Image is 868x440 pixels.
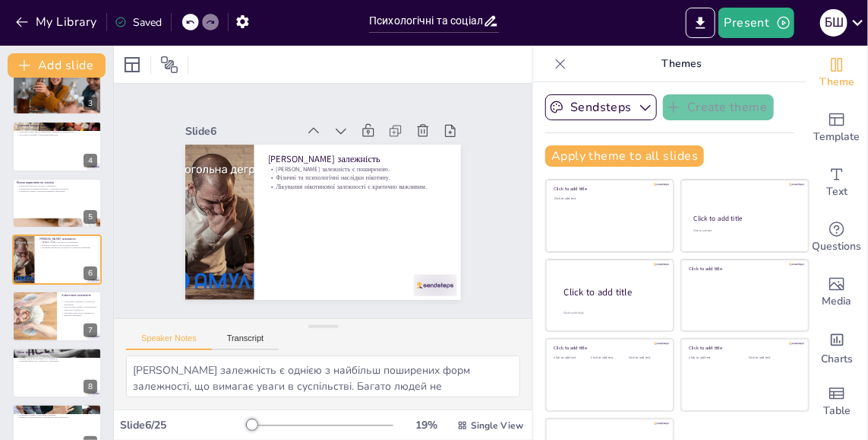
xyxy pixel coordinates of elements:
p: Оточення впливає на формування залежностей. [17,128,97,131]
p: [PERSON_NAME] залежність є поширеною. [213,127,339,266]
span: Single View [471,419,523,432]
p: Соціальна ізоляція є наслідком вживання наркотиків. [17,190,97,193]
button: Add slide [8,53,106,78]
div: Add images, graphics, shapes or video [806,265,867,320]
p: Лікування алкогольної залежності є критично важливим. [62,312,97,317]
div: Saved [115,15,162,30]
p: Цікаві факти про залежності [17,350,97,355]
span: Text [826,183,847,200]
div: Add a table [806,375,867,429]
p: [PERSON_NAME] залежність [204,132,334,274]
p: Психологічні фактори вимагають комплексного підходу до лікування. [17,77,97,80]
span: Position [160,56,178,74]
div: Click to add text [690,356,737,360]
span: Table [823,403,851,419]
div: 7 [84,324,97,337]
button: Create theme [663,94,774,120]
div: Add text boxes [806,155,867,210]
div: Click to add text [554,356,589,360]
p: Культурні норми можуть формувати ставлення до залежностей. [17,131,97,134]
div: 8 [12,348,102,398]
div: 6 [12,234,102,285]
textarea: [PERSON_NAME] залежність є однією з найбільш поширених форм залежності, що вимагає уваги в суспіл... [126,356,520,397]
div: Click to add title [690,345,798,351]
div: 3 [84,97,97,110]
p: Мозкові структури впливають на залежність. [17,357,97,360]
div: Add ready made slides [806,100,867,155]
p: Соціальна ізоляція є серйозним наслідком. [17,413,97,416]
div: Change the overall theme [806,46,867,100]
p: Розуміння фактів про залежності є важливим. [17,360,97,363]
button: Present [718,8,794,38]
p: Лікування нікотинової залежності є критично важливим. [226,116,352,255]
div: Click to add body [564,311,660,314]
p: Залежність може бути генетичною. [17,354,97,357]
div: Click to add text [592,356,626,360]
p: Доступність речовин є критичним фактором. [17,133,97,136]
p: Психологічні розлади супроводжують алкогольну залежність. [62,306,97,311]
span: Charts [821,351,853,368]
button: Export to PowerPoint [686,8,715,38]
div: 5 [84,210,97,224]
div: 19 % [409,418,445,432]
p: Наслідки залежностей [17,407,97,411]
div: Click to add text [693,229,794,233]
p: Вплив наркотиків на психіку [17,180,97,185]
div: Click to add text [554,197,663,201]
div: 8 [84,380,97,394]
div: Layout [120,53,144,77]
div: 4 [12,121,102,171]
p: Фінансові труднощі можуть виникнути через залежності. [17,416,97,419]
div: Б Ш [820,9,847,37]
span: Template [814,129,860,145]
span: Questions [813,238,862,255]
p: Фізичні та психологічні наслідки нікотину. [220,121,346,260]
p: Залежності призводять до проблем зі здоров'ям. [17,411,97,414]
div: 5 [12,178,102,228]
p: Лікування нікотинової залежності є критично важливим. [39,247,97,250]
div: Slide 6 [283,263,368,356]
div: Click to add title [690,266,798,272]
button: Sendsteps [545,94,657,120]
div: Click to add title [554,345,663,351]
span: Theme [819,74,854,91]
button: My Library [11,10,103,34]
input: Insert title [369,10,483,32]
p: Алкогольна залежність [62,294,97,298]
p: Алкогольна залежність є серйозною проблемою. [62,301,97,306]
p: Порушення когнітивних функцій є серйозним наслідком. [17,187,97,190]
p: Themes [573,46,791,82]
div: Click to add title [694,214,795,223]
button: Б Ш [820,8,847,38]
p: Наркотики змінюють настрій і сприйняття. [17,184,97,187]
span: Media [822,293,852,310]
div: 3 [12,65,102,115]
button: Transcript [212,333,279,350]
p: Фізичні та психологічні наслідки нікотину. [39,244,97,247]
div: 4 [84,154,97,167]
div: 7 [12,291,102,341]
p: [PERSON_NAME] залежність [39,237,97,241]
p: Соціальні аспекти залежностей [17,123,97,128]
div: Click to add title [554,186,663,192]
div: Slide 6 / 25 [120,418,248,432]
div: Get real-time input from your audience [806,210,867,265]
div: Click to add title [564,285,661,298]
button: Speaker Notes [126,333,212,350]
div: Click to add text [749,356,797,360]
div: Click to add text [629,356,663,360]
div: 6 [84,266,97,280]
div: Add charts and graphs [806,320,867,375]
p: [PERSON_NAME] залежність є поширеною. [39,241,97,244]
button: Apply theme to all slides [545,145,704,167]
